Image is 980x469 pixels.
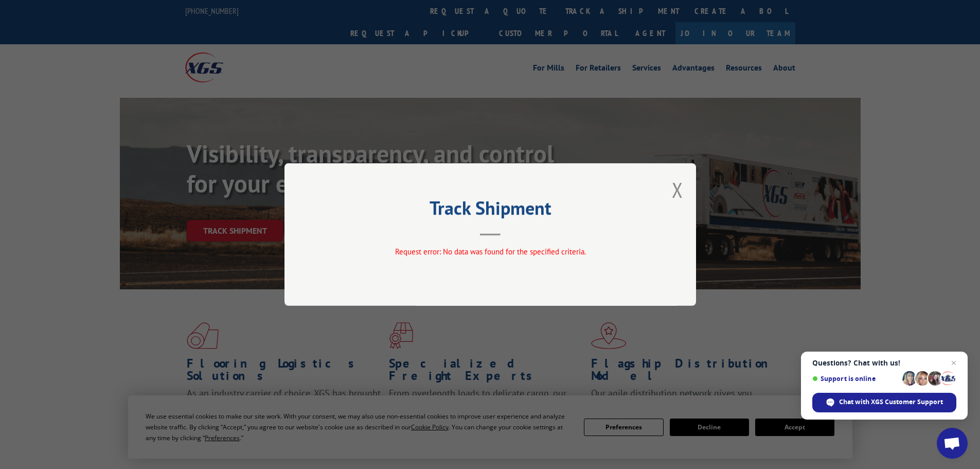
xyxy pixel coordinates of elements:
span: Request error: No data was found for the specified criteria. [395,247,585,256]
span: Questions? Chat with us! [812,359,956,367]
span: Close chat [948,357,960,369]
button: Close modal [672,176,683,203]
h2: Track Shipment [336,201,645,220]
span: Support is online [812,375,899,383]
div: Chat with XGS Customer Support [812,393,956,412]
span: Chat with XGS Customer Support [839,397,943,407]
div: Open chat [937,428,968,459]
